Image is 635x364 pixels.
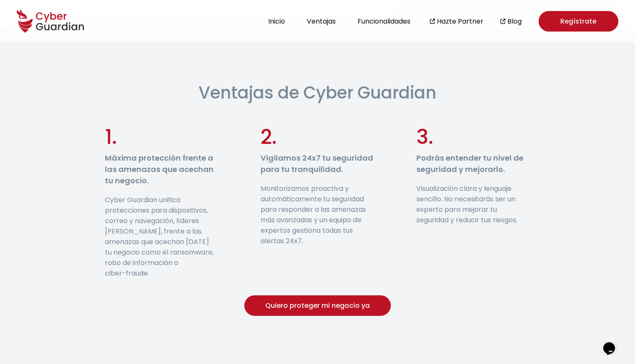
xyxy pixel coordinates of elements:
a: Blog [507,16,522,26]
h2: Ventajas de Cyber Guardian [199,80,436,105]
iframe: chat widget [600,330,627,356]
span: 2. [261,123,277,151]
p: Visualización clara y lenguaje sencillo. No necesitarás ser un experto para mejorar tu seguridad ... [416,183,530,225]
h3: Vigilamos 24x7 tu seguridad para tu tranquilidad. [261,152,374,175]
button: Quiero proteger mi negocio ya [244,295,391,316]
a: Hazte Partner [437,16,483,26]
p: Monitorizamos proactiva y automáticamente tu seguridad para responder a las amenazas más avanzada... [261,183,374,246]
span: 1. [105,123,117,151]
button: Funcionalidades [355,16,413,27]
p: Cyber Guardian unifica protecciones para dispositivos, correo y navegación, líderes [PERSON_NAME]... [105,195,219,278]
a: Regístrate [538,11,618,31]
button: Ventajas [304,16,338,27]
button: Inicio [266,16,287,27]
span: 3. [416,123,433,151]
h3: Podrás entender tu nivel de seguridad y mejorarlo. [416,152,530,175]
h3: Máxima protección frente a las amenazas que acechan tu negocio. [105,152,219,186]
